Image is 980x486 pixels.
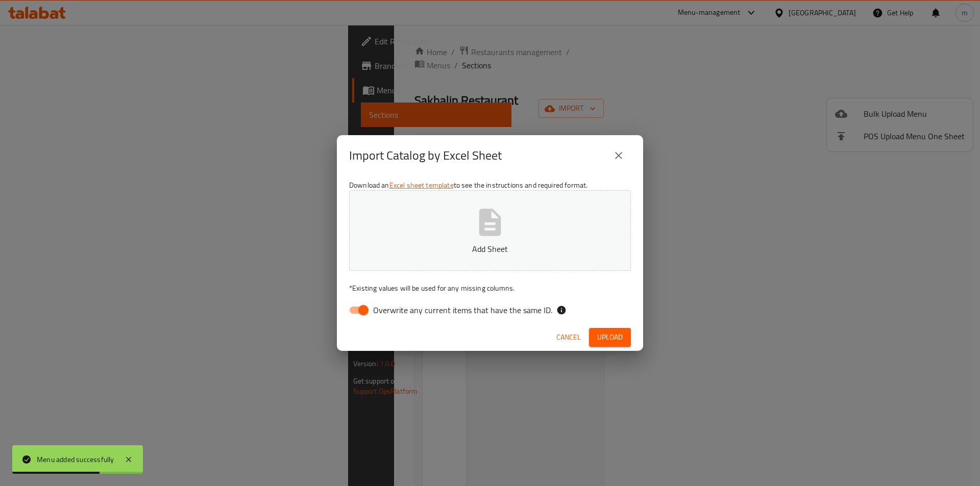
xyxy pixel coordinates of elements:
[389,178,454,192] a: Excel sheet template
[349,283,631,293] p: Existing values will be used for any missing columns.
[373,304,552,316] span: Overwrite any current items that have the same ID.
[337,176,643,324] div: Download an to see the instructions and required format.
[606,143,631,168] button: close
[589,328,631,347] button: Upload
[365,243,615,255] p: Add Sheet
[556,331,581,344] span: Cancel
[37,454,114,465] div: Menu added successfully
[349,147,502,164] h2: Import Catalog by Excel Sheet
[552,328,585,347] button: Cancel
[556,305,567,315] svg: If the overwrite option isn't selected, then the items that match an existing ID will be ignored ...
[349,190,631,271] button: Add Sheet
[597,331,623,344] span: Upload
